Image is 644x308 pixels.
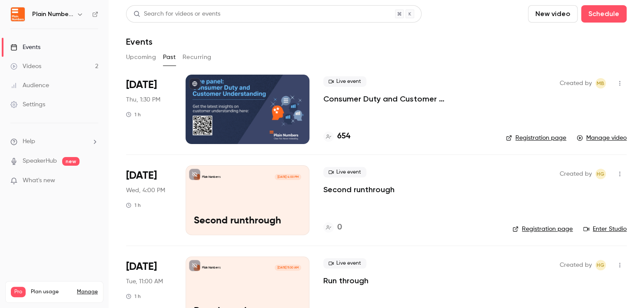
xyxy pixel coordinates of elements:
[126,95,160,104] span: Thu, 1:30 PM
[577,134,627,142] a: Manage video
[597,78,604,88] span: MB
[595,78,606,88] span: Mark Brown
[32,10,73,19] h6: Plain Numbers
[337,131,350,142] h4: 654
[275,174,301,180] span: [DATE] 4:00 PM
[126,186,165,195] span: Wed, 4:00 PM
[275,265,301,271] span: [DATE] 11:00 AM
[11,7,25,21] img: Plain Numbers
[323,222,342,233] a: 0
[126,202,141,209] div: 1 h
[323,94,492,104] a: Consumer Duty and Customer Understanding: a live discussion with the FCA including examples of go...
[581,5,627,23] button: Schedule
[126,50,156,64] button: Upcoming
[506,134,566,142] a: Registration page
[560,169,592,179] span: Created by
[194,216,301,227] p: Second runthrough
[10,62,41,71] div: Videos
[10,43,40,52] div: Events
[595,260,606,270] span: Holly Godsland
[597,260,604,270] span: HG
[323,275,368,286] a: Run through
[323,131,350,142] a: 654
[323,258,366,269] span: Live event
[31,288,72,295] span: Plan usage
[133,10,220,19] div: Search for videos or events
[163,50,176,64] button: Past
[77,288,98,295] a: Manage
[323,167,366,177] span: Live event
[126,260,157,274] span: [DATE]
[337,222,342,233] h4: 0
[23,137,35,146] span: Help
[323,184,395,195] a: Second runthrough
[560,260,592,270] span: Created by
[11,287,26,297] span: Pro
[202,175,221,179] p: Plain Numbers
[126,277,163,286] span: Tue, 11:00 AM
[512,225,573,233] a: Registration page
[23,176,55,185] span: What's new
[88,177,98,185] iframe: Noticeable Trigger
[126,111,141,118] div: 1 h
[10,100,45,109] div: Settings
[202,265,221,270] p: Plain Numbers
[126,78,157,92] span: [DATE]
[597,169,604,179] span: HG
[126,75,172,144] div: May 15 Thu, 1:30 PM (Europe/London)
[323,76,366,87] span: Live event
[10,137,98,146] li: help-dropdown-opener
[528,5,578,23] button: New video
[583,225,627,233] a: Enter Studio
[595,169,606,179] span: Holly Godsland
[126,165,172,235] div: May 14 Wed, 4:00 PM (Europe/London)
[186,165,309,235] a: Second runthrough Plain Numbers[DATE] 4:00 PMSecond runthrough
[126,293,141,300] div: 1 h
[183,50,212,64] button: Recurring
[126,36,153,47] h1: Events
[126,169,157,183] span: [DATE]
[62,157,80,166] span: new
[10,81,49,90] div: Audience
[560,78,592,88] span: Created by
[23,157,57,166] a: SpeakerHub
